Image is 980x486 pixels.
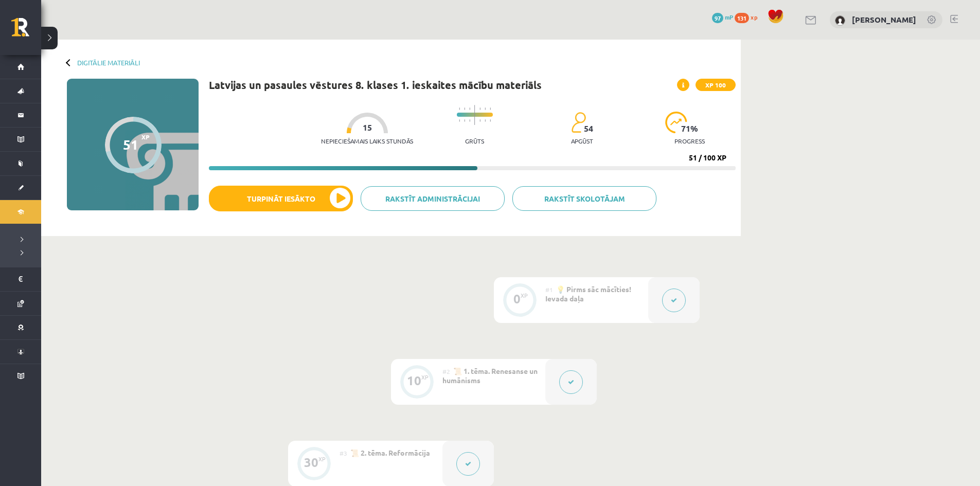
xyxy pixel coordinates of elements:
span: #3 [340,449,347,457]
span: 71 % [681,124,699,133]
div: XP [421,374,429,380]
img: icon-short-line-57e1e144782c952c97e751825c79c345078a6d821885a25fce030b3d8c18986b.svg [469,107,470,110]
img: icon-progress-161ccf0a02000e728c5f80fcf4c31c7af3da0e1684b2b1d7c360e028c24a22f1.svg [665,112,687,133]
div: 51 [123,137,138,152]
img: icon-short-line-57e1e144782c952c97e751825c79c345078a6d821885a25fce030b3d8c18986b.svg [464,107,465,110]
div: XP [521,293,528,298]
a: [PERSON_NAME] [852,14,916,25]
img: icon-short-line-57e1e144782c952c97e751825c79c345078a6d821885a25fce030b3d8c18986b.svg [479,107,480,110]
img: icon-short-line-57e1e144782c952c97e751825c79c345078a6d821885a25fce030b3d8c18986b.svg [479,119,480,122]
span: 97 [712,13,723,23]
img: icon-short-line-57e1e144782c952c97e751825c79c345078a6d821885a25fce030b3d8c18986b.svg [464,119,465,122]
span: 54 [584,124,593,133]
a: Digitālie materiāli [77,59,140,66]
a: Rīgas 1. Tālmācības vidusskola [11,18,41,44]
span: 15 [363,123,372,132]
img: icon-short-line-57e1e144782c952c97e751825c79c345078a6d821885a25fce030b3d8c18986b.svg [485,107,486,110]
span: #2 [442,367,450,375]
span: 💡 Pirms sāc mācīties! Ievada daļa [545,284,631,303]
span: XP [141,133,150,140]
p: progress [674,137,705,145]
a: Rakstīt skolotājam [512,186,656,211]
span: 📜 1. tēma. Renesanse un humānisms [442,366,538,385]
span: 131 [735,13,749,23]
div: XP [318,456,326,462]
a: 97 mP [712,13,733,21]
img: icon-long-line-d9ea69661e0d244f92f715978eff75569469978d946b2353a9bb055b3ed8787d.svg [474,105,475,125]
p: Grūts [465,137,484,145]
h1: Latvijas un pasaules vēstures 8. klases 1. ieskaites mācību materiāls [209,79,542,91]
a: 131 xp [735,13,762,21]
img: icon-short-line-57e1e144782c952c97e751825c79c345078a6d821885a25fce030b3d8c18986b.svg [485,119,486,122]
div: 10 [407,376,421,385]
img: icon-short-line-57e1e144782c952c97e751825c79c345078a6d821885a25fce030b3d8c18986b.svg [490,107,491,110]
div: 30 [304,458,318,467]
span: XP 100 [696,79,736,91]
p: Nepieciešamais laiks stundās [321,137,413,145]
img: icon-short-line-57e1e144782c952c97e751825c79c345078a6d821885a25fce030b3d8c18986b.svg [490,119,491,122]
span: mP [725,13,733,21]
a: Rakstīt administrācijai [361,186,505,211]
span: 📜 2. tēma. Reformācija [350,448,430,457]
img: icon-short-line-57e1e144782c952c97e751825c79c345078a6d821885a25fce030b3d8c18986b.svg [469,119,470,122]
img: students-c634bb4e5e11cddfef0936a35e636f08e4e9abd3cc4e673bd6f9a4125e45ecb1.svg [571,112,586,133]
img: Margarita Borsa [835,15,845,26]
button: Turpināt iesākto [209,186,353,211]
img: icon-short-line-57e1e144782c952c97e751825c79c345078a6d821885a25fce030b3d8c18986b.svg [459,119,460,122]
p: apgūst [571,137,593,145]
span: #1 [545,285,553,294]
div: 0 [513,294,521,303]
span: xp [751,13,757,21]
img: icon-short-line-57e1e144782c952c97e751825c79c345078a6d821885a25fce030b3d8c18986b.svg [459,107,460,110]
